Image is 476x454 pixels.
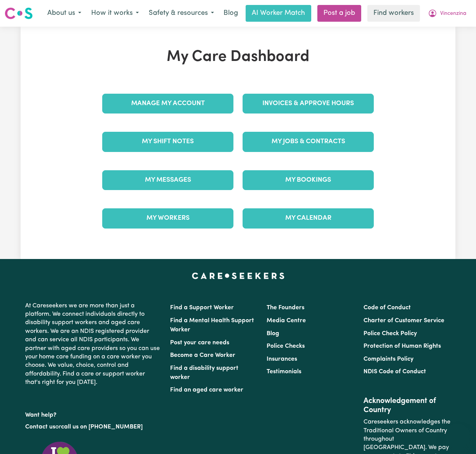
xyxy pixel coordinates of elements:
button: My Account [423,5,471,21]
a: Code of Conduct [363,305,411,311]
a: Testimonials [267,369,301,375]
a: call us on [PHONE_NUMBER] [61,424,143,430]
a: Protection of Human Rights [363,343,441,349]
a: Complaints Policy [363,356,413,362]
p: At Careseekers we are more than just a platform. We connect individuals directly to disability su... [25,299,161,390]
a: Police Checks [267,343,305,349]
a: Charter of Customer Service [363,318,444,324]
a: Find an aged care worker [170,387,243,393]
a: Manage My Account [102,94,233,113]
a: Careseekers home page [192,273,285,279]
a: Find workers [367,5,420,22]
button: About us [42,5,86,21]
a: Blog [219,5,243,22]
h1: My Care Dashboard [98,48,378,66]
a: Media Centre [267,318,306,324]
a: My Workers [102,208,233,228]
a: Become a Care Worker [170,352,235,358]
img: Careseekers logo [5,6,33,20]
a: My Jobs & Contracts [243,132,374,152]
a: Find a Support Worker [170,305,234,311]
iframe: Button to launch messaging window [445,424,470,448]
button: How it works [86,5,144,21]
a: The Founders [267,305,304,311]
a: Blog [267,331,279,337]
a: Careseekers logo [5,5,33,22]
a: AI Worker Match [246,5,311,22]
a: My Calendar [243,208,374,228]
a: Find a disability support worker [170,365,238,380]
a: Invoices & Approve Hours [243,94,374,113]
button: Safety & resources [144,5,219,21]
span: Vincenzina [440,10,466,18]
a: Post a job [317,5,361,22]
p: Want help? [25,408,161,419]
a: Find a Mental Health Support Worker [170,318,254,333]
p: or [25,420,161,434]
a: My Messages [102,170,233,190]
a: Police Check Policy [363,331,417,337]
h2: Acknowledgement of Country [363,396,451,415]
a: My Bookings [243,170,374,190]
a: NDIS Code of Conduct [363,369,426,375]
a: Post your care needs [170,340,229,346]
a: Insurances [267,356,297,362]
a: My Shift Notes [102,132,233,152]
a: Contact us [25,424,55,430]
